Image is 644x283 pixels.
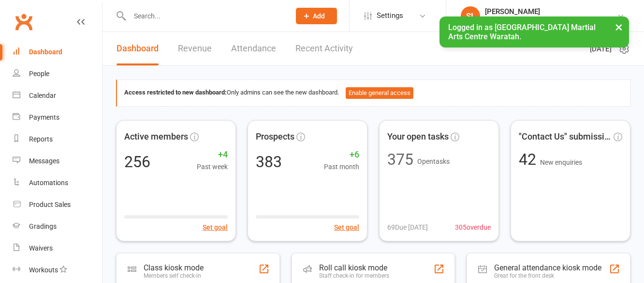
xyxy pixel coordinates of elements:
[377,5,403,27] span: Settings
[256,130,294,144] span: Prospects
[540,158,582,166] span: New enquiries
[324,161,359,172] span: Past month
[29,135,53,143] div: Reports
[13,107,102,128] a: Payments
[124,130,188,144] span: Active members
[13,237,102,259] a: Waivers
[13,172,102,194] a: Automations
[13,85,102,107] a: Calendar
[448,23,596,41] span: Logged in as [GEOGRAPHIC_DATA] Martial Arts Centre Waratah.
[387,130,449,144] span: Your open tasks
[319,263,389,272] div: Roll call kiosk mode
[144,272,204,279] div: Members self check-in
[29,48,62,56] div: Dashboard
[29,222,57,230] div: Gradings
[124,87,623,99] div: Only admins can see the new dashboard.
[324,148,359,162] span: +6
[313,12,325,20] span: Add
[296,8,337,24] button: Add
[13,194,102,216] a: Product Sales
[334,222,359,233] button: Set goal
[124,89,227,96] strong: Access restricted to new dashboard:
[29,70,49,78] div: People
[455,222,491,233] span: 305 overdue
[29,92,56,99] div: Calendar
[256,154,282,170] div: 383
[387,152,413,167] div: 375
[319,272,389,279] div: Staff check-in for members
[29,266,58,274] div: Workouts
[29,201,71,208] div: Product Sales
[29,113,59,121] div: Payments
[610,16,628,37] button: ×
[519,130,612,144] span: "Contact Us" submissions
[519,150,540,169] span: 42
[13,63,102,85] a: People
[144,263,204,272] div: Class kiosk mode
[485,7,617,16] div: [PERSON_NAME]
[13,128,102,150] a: Reports
[485,16,617,25] div: [GEOGRAPHIC_DATA] [GEOGRAPHIC_DATA]
[203,222,228,233] button: Set goal
[461,6,480,26] div: SL
[387,222,428,233] span: 69 Due [DATE]
[13,216,102,237] a: Gradings
[29,179,68,187] div: Automations
[494,263,601,272] div: General attendance kiosk mode
[346,87,413,99] button: Enable general access
[494,272,601,279] div: Great for the front desk
[29,157,59,165] div: Messages
[197,148,228,162] span: +4
[197,161,228,172] span: Past week
[127,9,283,23] input: Search...
[417,157,450,165] span: Open tasks
[13,41,102,63] a: Dashboard
[29,244,53,252] div: Waivers
[13,150,102,172] a: Messages
[12,10,36,34] a: Clubworx
[124,154,150,170] div: 256
[13,259,102,281] a: Workouts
